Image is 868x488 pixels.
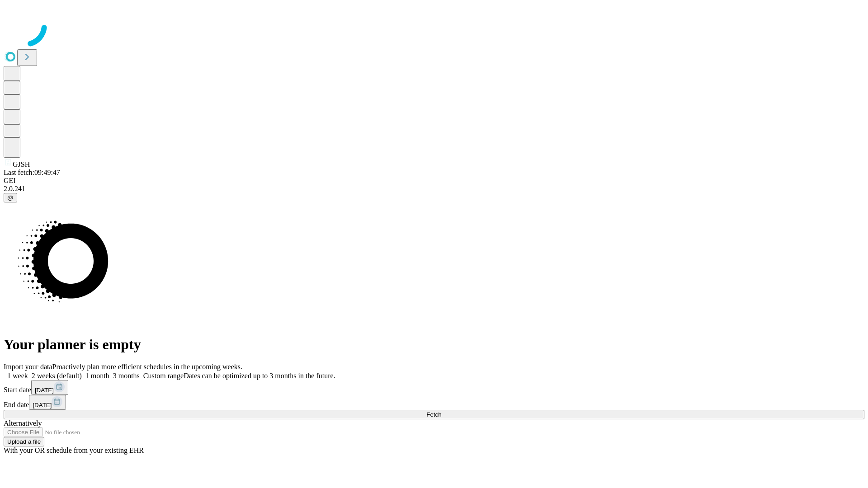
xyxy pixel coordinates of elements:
[4,410,864,419] button: Fetch
[4,437,44,446] button: Upload a file
[35,387,54,394] span: [DATE]
[4,185,864,193] div: 2.0.241
[4,169,60,176] span: Last fetch: 09:49:47
[4,363,52,371] span: Import your data
[4,177,864,185] div: GEI
[4,336,864,353] h1: Your planner is empty
[32,372,82,380] span: 2 weeks (default)
[13,160,30,168] span: GJSH
[4,446,144,454] span: With your OR schedule from your existing EHR
[426,411,441,418] span: Fetch
[4,395,864,410] div: End date
[33,402,52,408] span: [DATE]
[113,372,140,380] span: 3 months
[7,372,28,380] span: 1 week
[143,372,184,380] span: Custom range
[52,363,242,371] span: Proactively plan more efficient schedules in the upcoming weeks.
[4,419,42,427] span: Alternatively
[29,395,66,410] button: [DATE]
[4,380,864,395] div: Start date
[184,372,335,380] span: Dates can be optimized up to 3 months in the future.
[85,372,109,380] span: 1 month
[4,193,17,202] button: @
[7,194,14,201] span: @
[31,380,68,395] button: [DATE]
